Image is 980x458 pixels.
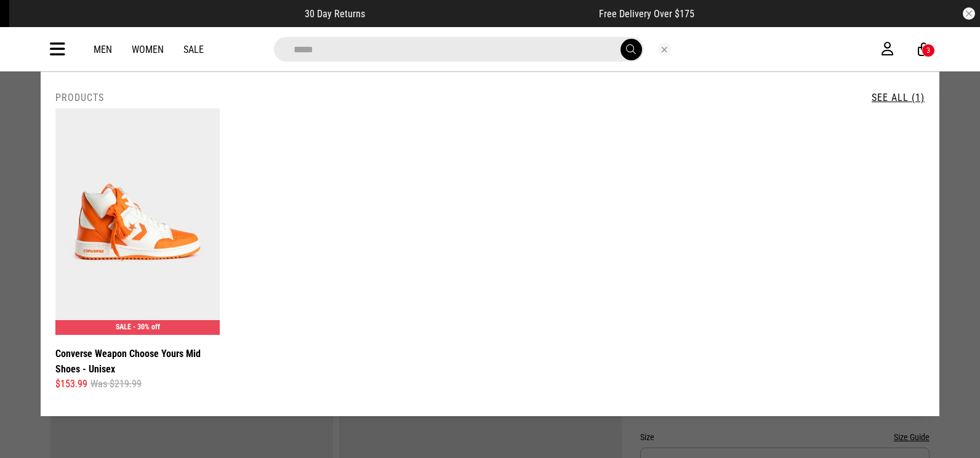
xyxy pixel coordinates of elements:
a: 3 [918,43,930,56]
a: See All (1) [872,92,925,103]
img: Converse Weapon Choose Yours Mid Shoes - Unisex in Orange [55,108,220,335]
iframe: Customer reviews powered by Trustpilot [390,7,574,20]
span: $153.99 [55,377,87,392]
span: SALE [116,323,131,331]
div: 3 [926,46,930,55]
span: 30 Day Returns [305,8,365,20]
a: Sale [183,44,204,55]
a: Men [94,44,112,55]
a: Converse Weapon Choose Yours Mid Shoes - Unisex [55,346,220,377]
button: Close search [657,42,671,56]
span: Free Delivery Over $175 [599,8,694,20]
span: Was $219.99 [90,377,142,392]
span: - 30% off [133,323,160,331]
h2: Products [55,92,104,103]
a: Women [132,44,164,55]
